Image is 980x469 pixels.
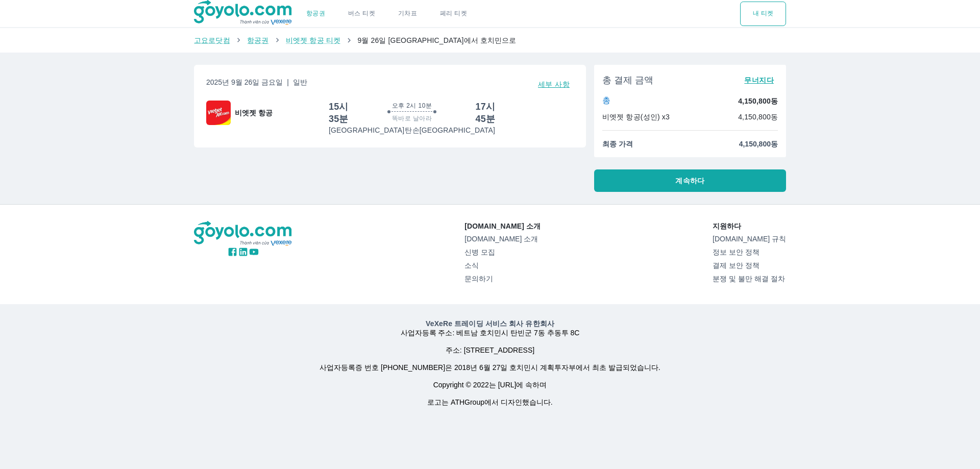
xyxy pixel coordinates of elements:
[464,261,541,270] a: 소식
[738,97,778,105] font: 4,150,800동
[320,363,660,372] font: 사업자등록증 번호 [PHONE_NUMBER]은 2018년 6월 27일 호치민시 계획투자부에서 최초 발급되었습니다.
[713,235,786,243] font: [DOMAIN_NAME] 규칙
[293,78,307,86] font: 일반
[287,78,289,86] font: |
[464,248,495,256] font: 신병 모집
[358,36,517,44] font: 9월 26일 [GEOGRAPHIC_DATA]에서 호치민으로
[713,261,759,269] font: 결제 보안 정책
[464,222,541,230] font: [DOMAIN_NAME] 소개
[464,275,493,283] font: 문의하기
[713,235,786,244] a: [DOMAIN_NAME] 규칙
[713,261,786,270] a: 결제 보안 정책
[194,36,230,44] a: 고요로닷컴
[398,10,417,17] font: 기차표
[464,248,541,257] a: 신병 모집
[675,177,704,185] font: 계속하다
[427,398,553,406] font: 로고는 ATHGroup에서 디자인했습니다.
[206,78,283,86] font: 2025년 9월 26일 금요일
[713,248,786,257] a: 정보 보안 정책
[738,113,778,121] font: 4,150,800동
[464,261,479,269] font: 소식
[475,102,495,124] font: 17시 45분
[446,346,534,354] font: 주소: [STREET_ADDRESS]
[247,36,268,44] a: 항공권
[194,35,786,45] nav: 빵가루
[329,126,404,134] font: [GEOGRAPHIC_DATA]
[744,76,774,84] font: 무너지다
[713,248,759,256] font: 정보 보안 정책
[534,77,574,91] button: 세부 사항
[392,115,432,122] font: 똑바로 날아라
[602,113,670,121] font: 비엣젯 항공(성인) x3
[426,319,554,328] font: VeXeRe 트레이딩 서비스 회사 유한회사
[602,140,633,148] font: 최종 가격
[602,75,653,85] font: 총 결제 금액
[740,73,778,87] button: 무너지다
[594,169,786,192] button: 계속하다
[464,275,541,284] a: 문의하기
[464,235,538,243] font: [DOMAIN_NAME] 소개
[713,275,785,283] font: 분쟁 및 불만 해결 절차
[464,235,541,244] a: [DOMAIN_NAME] 소개
[401,329,580,337] font: 사업자등록 주소: 베트남 호치민시 탄빈군 7동 추동투 8C
[293,2,477,26] div: 교통수단을 선택하세요
[538,80,570,88] font: 세부 사항
[740,2,786,26] div: 교통수단을 선택하세요
[433,381,547,389] font: Copyright © 2022는 [URL]에 속하며
[392,102,432,109] font: 오후 2시 10분
[753,10,774,17] font: 내 티켓
[602,96,610,105] font: 총
[440,10,467,17] font: 페리 티켓
[713,222,742,230] font: 지원하다
[713,275,786,284] a: 분쟁 및 불만 해결 절차
[739,140,778,148] font: 4,150,800동
[306,10,325,17] a: 항공권
[348,10,375,17] a: 버스 티켓
[405,126,495,134] font: 탄손[GEOGRAPHIC_DATA]
[286,36,340,44] a: 비엣젯 항공 티켓
[329,102,349,124] font: 15시 35분
[235,109,273,117] font: 비엣젯 항공
[194,221,293,246] img: 심벌 마크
